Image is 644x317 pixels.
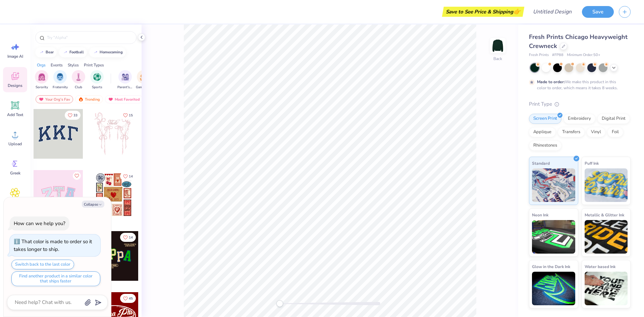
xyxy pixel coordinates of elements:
div: Events [51,62,63,68]
div: We make this product in this color to order, which means it takes 8 weeks. [537,79,620,91]
div: Most Favorited [105,95,143,103]
button: filter button [136,70,151,90]
button: filter button [117,70,133,90]
div: Vinyl [587,127,605,137]
strong: Made to order: [537,79,565,85]
div: Screen Print [529,114,561,124]
span: 45 [129,297,133,300]
input: Untitled Design [528,5,577,18]
div: Your Org's Fav [36,95,73,103]
div: homecoming [100,50,123,54]
button: Switch back to the last color [11,260,74,269]
img: Water based Ink [585,272,628,305]
button: bear [35,47,57,57]
button: Like [120,111,136,120]
button: homecoming [89,47,126,57]
div: filter for Parent's Weekend [117,70,133,90]
div: Print Types [84,62,104,68]
div: Print Type [529,100,631,108]
span: Upload [8,141,22,147]
img: Sorority Image [38,73,46,81]
span: Designs [8,83,22,88]
span: Game Day [136,85,151,90]
span: Standard [532,160,550,167]
div: Save to See Price & Shipping [444,7,523,17]
div: Digital Print [597,114,630,124]
div: Orgs [37,62,46,68]
div: filter for Fraternity [53,70,68,90]
span: Club [75,85,82,90]
img: Metallic & Glitter Ink [585,220,628,254]
div: How can we help you? [14,220,65,227]
span: Image AI [7,54,23,59]
span: Sports [92,85,102,90]
span: # FP88 [552,52,563,58]
span: Add Text [7,112,23,117]
div: filter for Club [72,70,85,90]
input: Try "Alpha" [46,34,132,41]
button: Save [582,6,614,18]
button: filter button [72,70,85,90]
span: Greek [10,170,20,176]
img: trend_line.gif [63,50,68,54]
button: filter button [90,70,104,90]
div: Embroidery [563,114,595,124]
button: Like [120,172,136,181]
img: Puff Ink [585,168,628,202]
div: Foil [607,127,623,137]
span: Glow in the Dark Ink [532,263,570,270]
img: Glow in the Dark Ink [532,272,575,305]
img: Standard [532,168,575,202]
span: Parent's Weekend [117,85,133,90]
img: Parent's Weekend Image [121,73,129,81]
div: Rhinestones [529,141,561,151]
div: Styles [68,62,79,68]
div: filter for Sports [90,70,104,90]
div: filter for Game Day [136,70,151,90]
img: Fraternity Image [56,73,64,81]
button: football [59,47,87,57]
span: 14 [129,236,133,239]
img: Sports Image [93,73,101,81]
button: Like [120,294,136,303]
img: most_fav.gif [39,97,44,102]
button: Collapse [82,201,104,208]
div: Applique [529,127,556,137]
img: Back [491,39,504,52]
img: trending.gif [78,97,84,102]
span: Puff Ink [585,160,599,167]
img: Neon Ink [532,220,575,254]
span: Water based Ink [585,263,615,270]
button: Like [73,172,81,180]
div: Transfers [558,127,585,137]
div: football [69,50,84,54]
span: Sorority [36,85,48,90]
span: 15 [129,114,133,117]
div: filter for Sorority [35,70,48,90]
span: Metallic & Glitter Ink [585,211,624,218]
span: 33 [73,114,77,117]
span: Fresh Prints [529,52,549,58]
button: Like [65,111,80,120]
img: trend_line.gif [39,50,44,54]
span: 14 [129,175,133,178]
img: most_fav.gif [108,97,113,102]
div: Back [493,56,502,62]
button: filter button [35,70,48,90]
span: 👉 [513,7,521,15]
span: Neon Ink [532,211,548,218]
div: That color is made to order so it takes longer to ship. [14,238,92,253]
div: Accessibility label [276,300,283,307]
button: Like [120,233,136,242]
span: Fresh Prints Chicago Heavyweight Crewneck [529,33,628,50]
img: trend_line.gif [93,50,98,54]
div: bear [46,50,54,54]
span: Minimum Order: 50 + [567,52,600,58]
span: Fraternity [53,85,68,90]
button: Find another product in a similar color that ships faster [11,271,100,286]
div: Trending [75,95,103,103]
img: Game Day Image [140,73,148,81]
img: Club Image [75,73,82,81]
button: filter button [53,70,68,90]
